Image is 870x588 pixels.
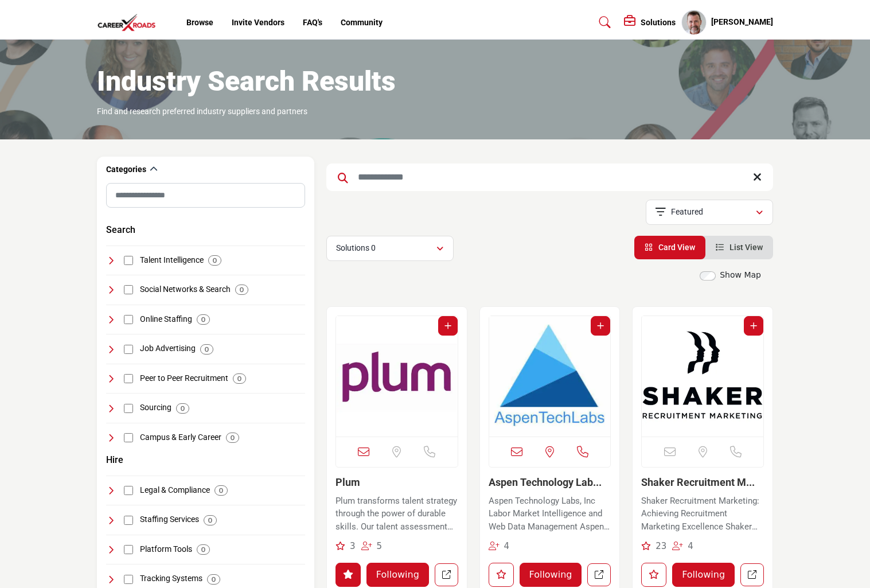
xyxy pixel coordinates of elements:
[232,18,284,27] a: Invite Vendors
[140,573,202,585] h4: Tracking Systems: Systems for tracking and managing candidate applications, interviews, and onboa...
[201,546,205,554] b: 0
[124,256,133,265] input: Select Talent Intelligence checkbox
[504,541,510,551] span: 4
[641,476,764,489] h3: Shaker Recruitment Marketing
[489,476,611,489] h3: Aspen Technology Labs, Inc.
[672,540,693,553] div: Followers
[106,223,135,237] button: Search
[489,316,611,437] a: Open Listing in new tab
[350,541,356,551] span: 3
[705,236,773,259] li: List View
[106,164,146,176] h2: Categories
[716,243,763,252] a: View List
[106,183,305,208] input: Search Category
[303,18,322,27] a: FAQ's
[335,476,360,488] a: Plum
[97,13,162,32] img: Site Logo
[326,236,454,261] button: Solutions 0
[124,575,133,584] input: Select Tracking Systems checkbox
[335,476,458,489] h3: Plum
[140,255,204,266] h4: Talent Intelligence: Intelligence and data-driven insights for making informed decisions in talen...
[750,321,757,330] a: Add To List
[634,236,705,259] li: Card View
[366,563,429,587] button: Following
[341,18,383,27] a: Community
[672,563,735,587] button: Following
[587,563,611,587] a: Open aspen-technology-labs in new tab
[207,574,220,585] div: 0 Results For Tracking Systems
[646,200,773,225] button: Featured
[711,17,773,28] h5: [PERSON_NAME]
[335,563,361,587] button: Like listing
[219,486,223,494] b: 0
[176,403,189,414] div: 0 Results For Sourcing
[720,269,761,281] label: Show Map
[489,476,602,488] a: Aspen Technology Lab...
[201,316,205,324] b: 0
[124,516,133,525] input: Select Staffing Services checkbox
[740,563,764,587] a: Open shaker-recruitment-marketing in new tab
[140,373,228,384] h4: Peer to Peer Recruitment: Recruitment methods leveraging existing employees' networks and relatio...
[326,163,773,191] input: Search Keyword
[124,433,133,442] input: Select Campus & Early Career checkbox
[641,494,764,534] p: Shaker Recruitment Marketing: Achieving Recruitment Marketing Excellence Shaker Recruitment Marke...
[336,316,458,437] img: Plum
[671,207,703,218] p: Featured
[140,485,210,496] h4: Legal & Compliance: Resources and services ensuring recruitment practices comply with legal and r...
[205,345,209,353] b: 0
[197,314,210,325] div: 0 Results For Online Staffing
[124,404,133,413] input: Select Sourcing checkbox
[489,494,611,534] p: Aspen Technology Labs, Inc Labor Market Intelligence and Web Data Management Aspen Technology Lab...
[106,453,123,467] h3: Hire
[140,514,199,525] h4: Staffing Services: Services and agencies focused on providing temporary, permanent, and specializ...
[208,516,212,524] b: 0
[489,563,514,587] button: Like listing
[140,432,221,443] h4: Campus & Early Career: Programs and platforms focusing on recruitment and career development for ...
[124,486,133,495] input: Select Legal & Compliance checkbox
[335,542,345,550] i: Recommendations
[624,15,676,29] div: Solutions
[489,540,510,553] div: Followers
[97,106,307,118] p: Find and research preferred industry suppliers and partners
[435,563,458,587] a: Open plum in new tab
[140,343,196,355] h4: Job Advertising: Platforms and strategies for advertising job openings to attract a wide range of...
[240,286,244,294] b: 0
[588,13,618,32] a: Search
[140,402,171,414] h4: Sourcing: Strategies and tools for identifying and engaging potential candidates for specific job...
[641,17,676,28] h5: Solutions
[212,575,216,583] b: 0
[729,243,763,252] span: List View
[208,255,221,266] div: 0 Results For Talent Intelligence
[658,243,695,252] span: Card View
[186,18,213,27] a: Browse
[688,541,693,551] span: 4
[597,321,604,330] a: Add To List
[124,285,133,294] input: Select Social Networks & Search checkbox
[214,485,228,496] div: 0 Results For Legal & Compliance
[641,563,666,587] button: Like listing
[642,316,763,437] a: Open Listing in new tab
[140,544,192,555] h4: Platform Tools: Software and tools designed to enhance operational efficiency and collaboration i...
[124,374,133,383] input: Select Peer to Peer Recruitment checkbox
[335,494,458,534] p: Plum transforms talent strategy through the power of durable skills. Our talent assessment helps ...
[124,545,133,554] input: Select Platform Tools checkbox
[645,243,695,252] a: View Card
[444,321,451,330] a: Add To List
[335,492,458,534] a: Plum transforms talent strategy through the power of durable skills. Our talent assessment helps ...
[97,64,396,99] h1: Industry Search Results
[204,515,217,525] div: 0 Results For Staffing Services
[642,316,763,437] img: Shaker Recruitment Marketing
[124,315,133,324] input: Select Online Staffing checkbox
[641,476,755,488] a: Shaker Recruitment M...
[213,256,217,264] b: 0
[489,316,611,437] img: Aspen Technology Labs, Inc.
[181,404,185,412] b: 0
[140,314,192,325] h4: Online Staffing: Digital platforms specializing in the staffing of temporary, contract, and conti...
[656,541,666,551] span: 23
[681,10,707,35] button: Show hide supplier dropdown
[641,492,764,534] a: Shaker Recruitment Marketing: Achieving Recruitment Marketing Excellence Shaker Recruitment Marke...
[200,344,213,355] div: 0 Results For Job Advertising
[233,373,246,384] div: 0 Results For Peer to Peer Recruitment
[489,492,611,534] a: Aspen Technology Labs, Inc Labor Market Intelligence and Web Data Management Aspen Technology Lab...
